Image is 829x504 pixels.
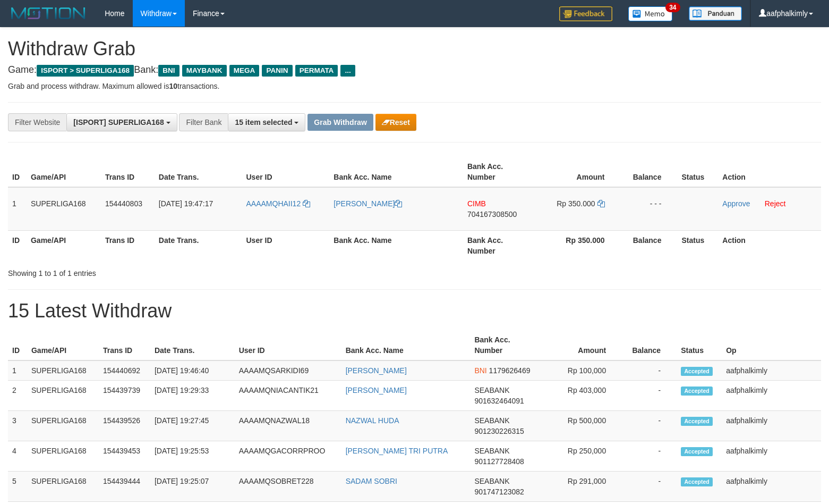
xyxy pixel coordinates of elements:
[474,366,486,375] span: BNI
[474,488,524,496] span: Copy 901747123082 to clipboard
[467,210,517,219] span: Copy 704167308500 to clipboard
[150,360,235,381] td: [DATE] 19:46:40
[242,230,329,261] th: User ID
[474,386,509,394] span: SEABANK
[150,411,235,441] td: [DATE] 19:27:45
[8,38,821,60] h1: Withdraw Grab
[27,472,99,502] td: SUPERLIGA168
[8,5,89,21] img: MOTION_logo.png
[722,381,821,411] td: aafphalkimly
[150,330,235,360] th: Date Trans.
[99,472,150,502] td: 154439444
[8,360,27,381] td: 1
[295,65,338,77] span: PERMATA
[467,199,486,208] span: CIMB
[182,65,227,77] span: MAYBANK
[8,81,821,91] p: Grab and process withdraw. Maximum allowed is transactions.
[559,6,612,21] img: Feedback.jpg
[722,441,821,472] td: aafphalkimly
[489,366,531,375] span: Copy 1179626469 to clipboard
[474,427,524,435] span: Copy 901230226315 to clipboard
[37,65,134,77] span: ISPORT > SUPERLIGA168
[621,187,678,231] td: - - -
[722,330,821,360] th: Op
[677,230,718,261] th: Status
[246,199,301,208] span: AAAAMQHAII12
[540,330,622,360] th: Amount
[622,381,677,411] td: -
[677,330,722,360] th: Status
[689,6,742,21] img: panduan.png
[622,441,677,472] td: -
[159,199,213,208] span: [DATE] 19:47:17
[155,230,242,261] th: Date Trans.
[235,411,341,441] td: AAAAMQNAZWAL18
[8,330,27,360] th: ID
[334,199,402,208] a: [PERSON_NAME]
[622,360,677,381] td: -
[155,157,242,187] th: Date Trans.
[8,230,27,261] th: ID
[535,230,621,261] th: Rp 350.000
[8,472,27,502] td: 5
[8,157,27,187] th: ID
[622,472,677,502] td: -
[8,113,66,131] div: Filter Website
[101,157,155,187] th: Trans ID
[329,157,463,187] th: Bank Acc. Name
[235,330,341,360] th: User ID
[101,230,155,261] th: Trans ID
[621,157,678,187] th: Balance
[27,187,101,231] td: SUPERLIGA168
[27,230,101,261] th: Game/API
[228,113,305,131] button: 15 item selected
[150,472,235,502] td: [DATE] 19:25:07
[681,477,713,486] span: Accepted
[540,472,622,502] td: Rp 291,000
[8,187,27,231] td: 1
[557,199,595,208] span: Rp 350.000
[341,330,471,360] th: Bank Acc. Name
[105,199,142,208] span: 154440803
[150,381,235,411] td: [DATE] 19:29:33
[235,118,292,127] span: 15 item selected
[246,199,310,208] a: AAAAMQHAII12
[307,114,373,131] button: Grab Withdraw
[8,381,27,411] td: 2
[8,300,821,322] h1: 15 Latest Withdraw
[235,441,341,472] td: AAAAMQGACORRPROO
[474,447,509,455] span: SEABANK
[27,441,99,472] td: SUPERLIGA168
[470,330,540,360] th: Bank Acc. Number
[73,118,164,127] span: [ISPORT] SUPERLIGA168
[718,230,821,261] th: Action
[27,381,99,411] td: SUPERLIGA168
[621,230,678,261] th: Balance
[329,230,463,261] th: Bank Acc. Name
[718,157,821,187] th: Action
[235,381,341,411] td: AAAAMQNIACANTIK21
[540,441,622,472] td: Rp 250,000
[622,411,677,441] td: -
[150,441,235,472] td: [DATE] 19:25:53
[474,457,524,466] span: Copy 901127728408 to clipboard
[8,65,821,75] h4: Game: Bank:
[27,360,99,381] td: SUPERLIGA168
[8,411,27,441] td: 3
[474,477,509,485] span: SEABANK
[681,367,713,376] span: Accepted
[622,330,677,360] th: Balance
[27,411,99,441] td: SUPERLIGA168
[722,411,821,441] td: aafphalkimly
[628,6,673,21] img: Button%20Memo.svg
[346,366,407,375] a: [PERSON_NAME]
[765,199,786,208] a: Reject
[722,199,750,208] a: Approve
[535,157,621,187] th: Amount
[340,65,355,77] span: ...
[158,65,179,77] span: BNI
[681,447,713,456] span: Accepted
[235,360,341,381] td: AAAAMQSARKIDI69
[346,416,399,425] a: NAZWAL HUDA
[540,411,622,441] td: Rp 500,000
